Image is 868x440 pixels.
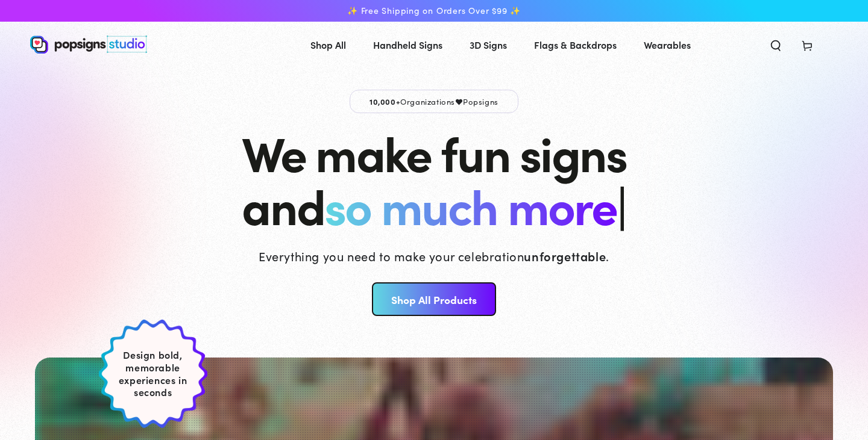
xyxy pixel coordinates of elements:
[524,247,606,264] strong: unforgettable
[347,5,521,16] span: ✨ Free Shipping on Orders Over $99 ✨
[644,36,691,54] span: Wearables
[324,171,617,238] span: so much more
[525,29,626,61] a: Flags & Backdrops
[635,29,700,61] a: Wearables
[259,247,609,264] p: Everything you need to make your celebration .
[310,36,346,54] span: Shop All
[242,125,626,231] h1: We make fun signs and
[350,90,518,113] p: Organizations Popsigns
[470,36,507,54] span: 3D Signs
[364,29,451,61] a: Handheld Signs
[370,96,400,107] span: 10,000+
[617,170,626,238] span: |
[30,36,147,54] img: Popsigns Studio
[534,36,617,54] span: Flags & Backdrops
[760,31,791,58] summary: Search our site
[372,282,495,316] a: Shop All Products
[373,36,442,54] span: Handheld Signs
[461,29,516,61] a: 3D Signs
[301,29,355,61] a: Shop All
